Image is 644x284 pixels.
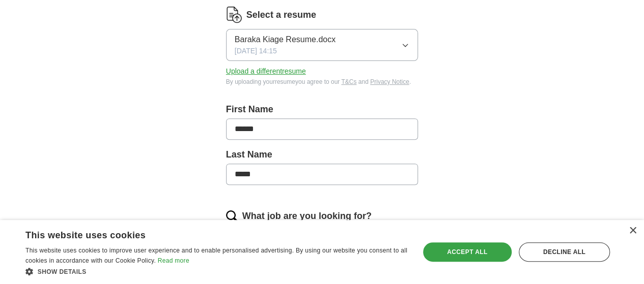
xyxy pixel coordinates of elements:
a: Privacy Notice [370,78,409,85]
label: Last Name [226,148,418,162]
a: T&Cs [341,78,356,85]
img: search.png [226,210,238,223]
div: Show details [25,266,408,276]
span: Show details [38,268,87,275]
a: Read more, opens a new window [158,257,189,264]
div: This website uses cookies [25,226,382,241]
div: By uploading your resume you agree to our and . [226,77,418,86]
div: Decline all [519,242,610,262]
div: Accept all [423,242,512,262]
label: What job are you looking for? [242,209,372,223]
button: Baraka Kiage Resume.docx[DATE] 14:15 [226,29,418,61]
span: Baraka Kiage Resume.docx [235,34,335,46]
span: This website uses cookies to improve user experience and to enable personalised advertising. By u... [25,247,407,264]
img: CV Icon [226,7,242,23]
label: First Name [226,103,418,116]
button: Upload a differentresume [226,66,306,77]
div: Close [629,227,636,235]
span: [DATE] 14:15 [235,46,277,56]
label: Select a resume [246,8,316,22]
